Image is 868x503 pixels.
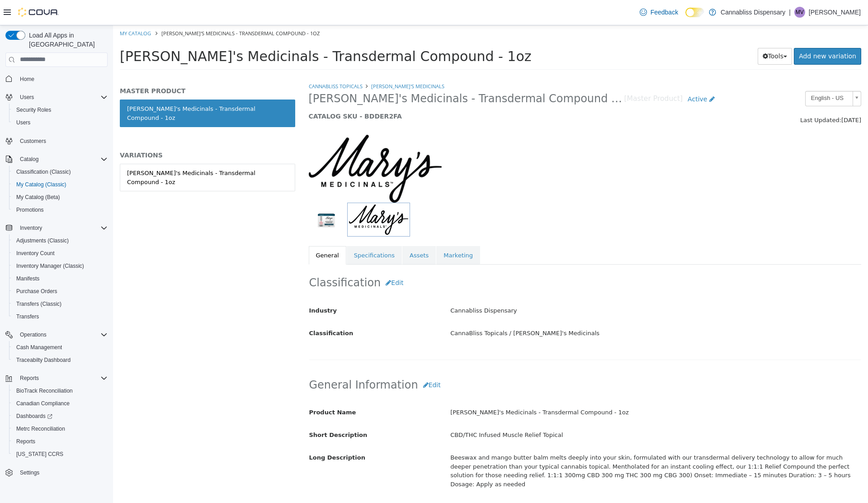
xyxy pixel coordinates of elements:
[16,168,71,176] span: Classification (Classic)
[13,104,55,115] a: Security Roles
[9,260,111,272] button: Inventory Manager (Classic)
[9,410,111,422] a: Dashboards
[18,8,59,17] img: Cova
[16,74,38,85] a: Home
[13,192,108,203] span: My Catalog (Beta)
[13,411,56,422] a: Dashboards
[13,192,64,203] a: My Catalog (Beta)
[13,385,108,396] span: BioTrack Reconciliation
[728,91,748,98] span: [DATE]
[13,286,108,297] span: Purchase Orders
[16,329,50,340] button: Operations
[13,411,108,422] span: Dashboards
[2,153,111,166] button: Catalog
[2,222,111,234] button: Inventory
[16,425,65,432] span: Metrc Reconciliation
[13,449,108,460] span: Washington CCRS
[13,273,43,284] a: Manifests
[16,300,61,308] span: Transfers (Classic)
[13,355,74,365] a: Traceabilty Dashboard
[13,342,66,353] a: Cash Management
[692,66,748,81] a: English - US
[268,249,295,266] button: Edit
[13,166,108,177] span: Classification (Classic)
[16,237,69,244] span: Adjustments (Classic)
[289,221,323,240] a: Assets
[721,7,785,18] p: Cannabliss Dispensary
[5,69,108,503] nav: Complex example
[13,166,75,177] a: Classification (Classic)
[323,221,367,240] a: Marketing
[809,7,861,18] p: [PERSON_NAME]
[20,375,39,382] span: Reports
[16,413,52,420] span: Dashboards
[789,7,791,18] p: |
[16,288,57,295] span: Purchase Orders
[16,344,62,351] span: Cash Management
[9,191,111,204] button: My Catalog (Beta)
[13,423,69,434] a: Metrc Reconciliation
[16,119,30,126] span: Users
[9,354,111,366] button: Traceabilty Dashboard
[2,328,111,341] button: Operations
[13,117,34,128] a: Users
[9,310,111,323] button: Transfers
[330,402,755,418] div: CBD/THC Infused Muscle Relief Topical
[16,467,108,478] span: Settings
[196,384,243,390] span: Product Name
[16,92,108,103] span: Users
[196,406,255,413] span: Short Description
[13,398,73,409] a: Canadian Compliance
[258,57,331,64] a: [PERSON_NAME]'s Medicinals
[16,250,55,257] span: Inventory Count
[9,204,111,216] button: Promotions
[7,74,182,102] a: [PERSON_NAME]'s Medicinals - Transdermal Compound - 1oz
[16,223,46,233] button: Inventory
[16,373,108,384] span: Reports
[20,76,34,83] span: Home
[9,422,111,435] button: Metrc Reconciliation
[7,23,419,39] span: [PERSON_NAME]'s Medicinals - Transdermal Compound - 1oz
[196,66,511,81] span: [PERSON_NAME]'s Medicinals - Transdermal Compound - 1oz
[330,300,755,316] div: CannaBliss Topicals / [PERSON_NAME]'s Medicinals
[20,138,46,145] span: Customers
[13,204,108,215] span: Promotions
[7,126,182,134] h5: VARIATIONS
[196,87,607,95] h5: CATALOG SKU - BDDER2FA
[13,261,88,271] a: Inventory Manager (Classic)
[9,116,111,129] button: Users
[16,73,108,85] span: Home
[636,3,682,21] a: Feedback
[20,94,34,101] span: Users
[196,282,224,289] span: Industry
[2,134,111,147] button: Customers
[13,355,108,365] span: Traceabilty Dashboard
[13,436,108,447] span: Reports
[9,285,111,298] button: Purchase Orders
[794,7,805,18] div: Moniece Vigil
[13,235,108,246] span: Adjustments (Classic)
[20,224,42,232] span: Inventory
[16,329,108,340] span: Operations
[796,7,804,18] span: MV
[16,451,63,458] span: [US_STATE] CCRS
[9,272,111,285] button: Manifests
[16,467,43,478] a: Settings
[9,448,111,460] button: [US_STATE] CCRS
[330,425,755,466] div: Beeswax and mango butter balm melts deeply into your skin, formulated with our transdermal delive...
[16,181,66,188] span: My Catalog (Classic)
[2,72,111,85] button: Home
[13,342,108,353] span: Cash Management
[16,206,44,214] span: Promotions
[48,5,207,11] span: [PERSON_NAME]'s Medicinals - Transdermal Compound - 1oz
[7,62,182,70] h5: MASTER PRODUCT
[575,70,594,77] span: Active
[20,469,39,476] span: Settings
[25,31,108,49] span: Load All Apps in [GEOGRAPHIC_DATA]
[196,249,748,266] h2: Classification
[196,351,748,368] h2: General Information
[16,135,108,147] span: Customers
[13,248,108,259] span: Inventory Count
[13,398,108,409] span: Canadian Compliance
[13,104,108,115] span: Security Roles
